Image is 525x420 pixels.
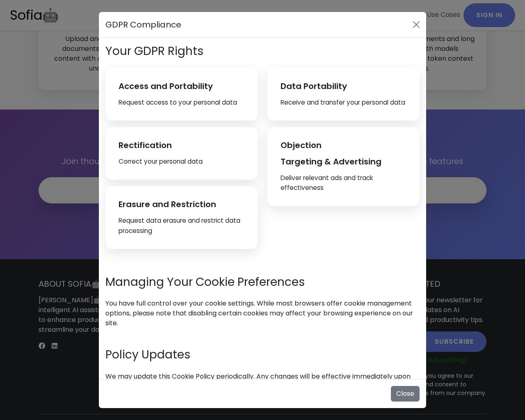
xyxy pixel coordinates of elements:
[119,199,244,209] h3: Erasure and Restriction
[281,173,406,193] p: Deliver relevant ads and track effectiveness
[281,81,406,91] h3: Data Portability
[119,140,244,150] h3: Rectification
[105,275,420,289] h2: Managing Your Cookie Preferences
[281,98,406,107] p: Receive and transfer your personal data
[105,18,181,31] h5: GDPR Compliance
[105,348,420,362] h2: Policy Updates
[105,372,420,391] p: We may update this Cookie Policy periodically. Any changes will be effective immediately upon pub...
[281,157,406,167] h3: Targeting & Advertising
[119,157,244,167] p: Correct your personal data
[391,386,420,402] button: Close
[105,299,420,328] p: You have full control over your cookie settings. While most browsers offer cookie management opti...
[410,18,423,31] button: Close
[281,140,406,150] h3: Objection
[105,44,420,58] h2: Your GDPR Rights
[119,81,244,91] h3: Access and Portability
[119,98,244,107] p: Request access to your personal data
[119,216,244,236] p: Request data erasure and restrict data processing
